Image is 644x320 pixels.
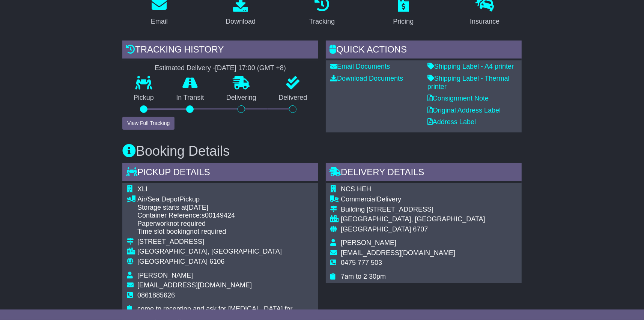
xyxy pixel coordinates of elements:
a: Download Documents [330,75,403,82]
span: 0861885626 [137,291,175,299]
span: [PERSON_NAME] [341,239,396,246]
div: [GEOGRAPHIC_DATA], [GEOGRAPHIC_DATA] [341,215,485,224]
span: not required [190,228,226,235]
div: Storage starts at [137,204,314,212]
span: s00149424 [202,212,235,219]
span: NCS HEH [341,185,371,193]
span: 6106 [209,258,224,265]
span: [EMAIL_ADDRESS][DOMAIN_NAME] [341,249,455,257]
button: View Full Tracking [122,117,175,130]
div: Tracking [309,17,335,27]
p: Pickup [122,94,165,102]
p: Delivered [268,94,319,102]
a: Shipping Label - A4 printer [427,63,514,70]
span: Commercial [341,195,377,203]
a: Consignment Note [427,95,489,102]
div: Email [151,17,168,27]
span: not required [170,220,206,227]
div: Tracking history [122,41,318,61]
span: [EMAIL_ADDRESS][DOMAIN_NAME] [137,281,252,289]
span: 6707 [413,225,428,233]
span: 0475 777 503 [341,259,382,266]
div: Time slot booking [137,228,314,236]
div: Delivery [341,195,485,204]
p: Delivering [215,94,268,102]
span: Air/Sea Depot [137,195,179,203]
div: Insurance [470,17,500,27]
span: [GEOGRAPHIC_DATA] [137,258,208,265]
p: In Transit [165,94,215,102]
div: Pickup Details [122,163,318,183]
div: Quick Actions [326,41,522,61]
div: Building [STREET_ADDRESS] [341,206,485,214]
div: [DATE] 17:00 (GMT +8) [215,64,286,72]
div: Estimated Delivery - [122,64,318,72]
div: Download [226,17,256,27]
div: Pricing [393,17,414,27]
div: Paperwork [137,220,314,228]
h3: Booking Details [122,144,522,159]
div: [STREET_ADDRESS] [137,238,314,246]
span: [GEOGRAPHIC_DATA] [341,225,411,233]
a: Shipping Label - Thermal printer [427,75,510,90]
span: [PERSON_NAME] [137,272,193,279]
a: Email Documents [330,63,390,70]
span: XLI [137,185,147,193]
div: Delivery Details [326,163,522,183]
a: Original Address Label [427,107,501,114]
span: [DATE] [187,204,208,211]
div: [GEOGRAPHIC_DATA], [GEOGRAPHIC_DATA] [137,248,314,256]
div: Pickup [137,195,314,204]
span: 7am to 2 30pm [341,273,386,280]
a: Address Label [427,118,476,126]
div: Container Reference: [137,212,314,220]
